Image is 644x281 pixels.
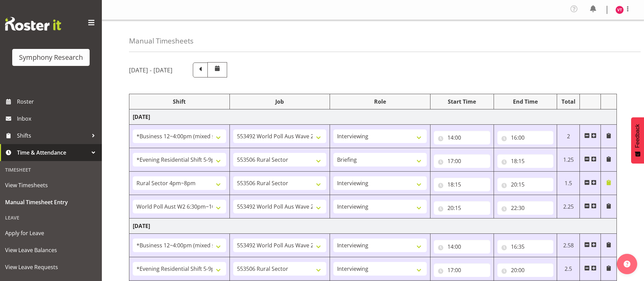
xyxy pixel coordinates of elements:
a: Apply for Leave [2,225,100,242]
span: Inbox [17,113,98,124]
img: Rosterit website logo [5,17,61,31]
td: 2.5 [557,257,580,281]
input: Click to select... [497,263,554,277]
div: Symphony Research [19,52,83,63]
span: Feedback [634,124,641,148]
td: 1.25 [557,148,580,172]
input: Click to select... [497,131,554,144]
span: View Timesheets [5,180,97,190]
div: Role [333,98,427,106]
span: Shifts [17,130,88,141]
span: View Leave Balances [5,245,97,255]
td: [DATE] [129,218,617,234]
td: 2.25 [557,195,580,218]
span: View Leave Requests [5,262,97,272]
span: Time & Attendance [17,147,88,158]
span: Roster [17,96,98,107]
input: Click to select... [434,201,490,215]
td: 2 [557,125,580,148]
h4: Manual Timesheets [129,37,194,45]
div: Timesheet [2,163,100,177]
div: Start Time [434,98,490,106]
input: Click to select... [497,240,554,253]
img: help-xxl-2.png [624,261,630,267]
input: Click to select... [497,154,554,168]
button: Feedback - Show survey [631,117,644,163]
div: Job [233,98,327,106]
td: 1.5 [557,172,580,195]
input: Click to select... [497,178,554,191]
span: Apply for Leave [5,228,97,238]
div: Leave [2,211,100,225]
input: Click to select... [434,263,490,277]
img: vala-tone11405.jpg [615,6,624,14]
td: 2.58 [557,234,580,257]
input: Click to select... [497,201,554,215]
div: End Time [497,98,554,106]
input: Click to select... [434,154,490,168]
td: [DATE] [129,109,617,125]
a: View Leave Requests [2,259,100,276]
span: Manual Timesheet Entry [5,197,97,207]
a: Manual Timesheet Entry [2,194,100,211]
input: Click to select... [434,178,490,191]
input: Click to select... [434,131,490,144]
a: View Leave Balances [2,242,100,259]
h5: [DATE] - [DATE] [129,66,172,74]
div: Total [560,98,576,106]
a: View Timesheets [2,177,100,194]
div: Shift [133,98,226,106]
input: Click to select... [434,240,490,253]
